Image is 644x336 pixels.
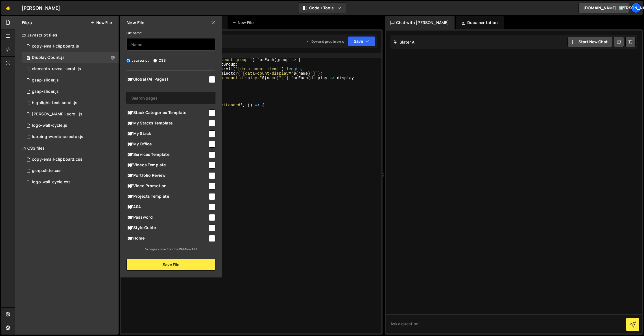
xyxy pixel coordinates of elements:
a: 🤙 [1,1,15,15]
span: Projects Template [126,193,208,200]
div: elements-reveal-scroll.js [32,66,81,72]
div: 16491/45063.js [22,52,119,63]
span: Global (All Pages) [126,76,208,83]
div: [PERSON_NAME]-scroll.js [32,112,82,117]
span: Videos Template [126,162,208,169]
div: gsap-slider.js [32,89,59,94]
span: Password [126,214,208,221]
label: Javascript [126,58,149,63]
div: 16491/44703.js [22,41,119,52]
h2: Slater AI [393,39,416,45]
div: CSS files [15,143,119,154]
label: File name [126,30,142,36]
span: Portfolio Review [126,172,208,179]
span: My Office [126,141,208,148]
input: Search pages [126,92,215,104]
div: copy-email-clipboard.css [32,157,82,162]
div: logo-wall-cycle.css [32,180,71,185]
span: Home [126,235,208,242]
span: Services Template [126,151,208,158]
div: Display Count.js [32,55,65,60]
div: 16491/44698.js [22,120,119,131]
span: Stack Categories Template [126,109,208,116]
div: 16491/45062.js [22,63,119,75]
button: Code + Tools [298,3,346,13]
a: [DOMAIN_NAME] [578,3,629,13]
button: Save File [126,259,215,271]
div: 16491/44696.js [22,86,119,97]
button: New File [91,20,112,25]
div: 16491/44697.css [22,165,119,176]
small: 14 pages come from the Webflow API [145,247,197,251]
span: Style Guide [126,225,208,231]
div: 16491/44711.js [22,109,119,120]
input: Javascript [126,59,130,63]
div: copy-email-clipboard.js [32,44,79,49]
div: Javascript files [15,29,119,41]
span: Video Promotion [126,183,208,189]
div: 16491/44699.css [22,176,119,188]
div: 16491/44704.css [22,154,119,165]
input: Name [126,38,215,51]
div: New File [232,20,256,25]
span: My Stack [126,130,208,137]
input: CSS [153,59,157,63]
div: looping-words-selector.js [32,134,83,139]
span: 404 [126,204,208,210]
div: [PERSON_NAME] [22,5,60,11]
div: gsap-slider.js [32,78,59,83]
div: 16491/44693.js [22,75,119,86]
a: [PERSON_NAME] [631,3,641,13]
label: CSS [153,58,166,63]
div: gsap.slider.css [32,168,62,173]
div: 16491/44701.js [22,131,119,143]
div: highlight-text-scroll.js [32,100,77,105]
button: Start new chat [567,37,612,47]
span: 14 [27,56,30,61]
div: Documentation [456,16,503,29]
span: My Stacks Template [126,120,208,127]
div: Dev and prod in sync [306,39,344,44]
h2: Files [22,20,32,26]
div: 16491/44700.js [22,97,119,109]
button: Save [348,36,375,46]
div: Chat with [PERSON_NAME] [385,16,455,29]
h2: New File [126,20,145,26]
div: logo-wall-cycle.js [32,123,67,128]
